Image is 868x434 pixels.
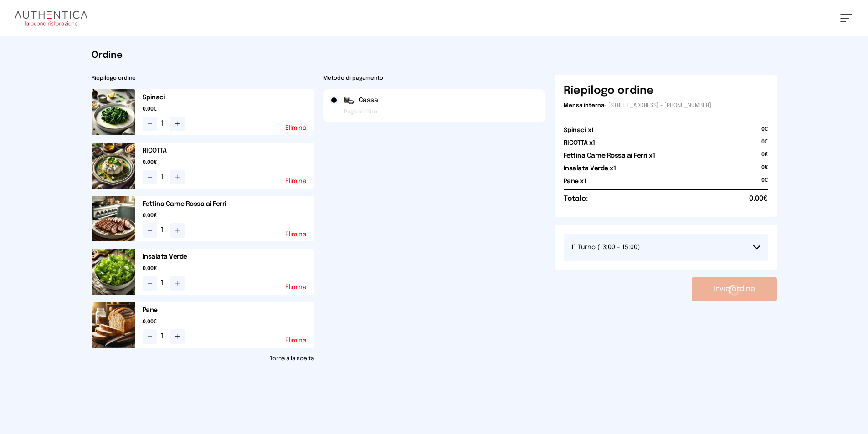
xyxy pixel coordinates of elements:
span: 1 [161,331,166,342]
button: 1° Turno (13:00 - 15:00) [564,234,768,261]
p: - [STREET_ADDRESS] - [PHONE_NUMBER] [564,102,768,109]
span: 1 [161,225,166,236]
button: Elimina [285,284,307,291]
span: 0.00€ [143,318,314,326]
button: Elimina [285,231,307,238]
h2: Pane [143,306,314,315]
span: 1 [161,172,166,183]
span: Cassa [359,96,378,105]
h6: Riepilogo ordine [564,84,654,98]
img: media [92,143,135,189]
span: 1 [161,118,166,129]
h2: Riepilogo ordine [92,75,314,82]
span: 1 [161,278,166,289]
button: Elimina [285,337,307,344]
span: 0.00€ [749,194,768,204]
span: 0.00€ [143,212,314,220]
h2: RICOTTA [143,146,314,155]
a: Torna alla scelta [92,355,314,363]
img: media [92,89,135,135]
span: 0€ [761,138,768,151]
h2: Spinaci x1 [564,126,594,135]
h2: Insalata Verde [143,252,314,261]
h2: Insalata Verde x1 [564,164,616,173]
h2: Fettina Carne Rossa ai Ferri [143,199,314,209]
span: 0€ [761,177,768,189]
h6: Totale: [564,194,588,204]
img: logo.8f33a47.png [15,11,87,26]
span: 0€ [761,164,768,177]
button: Elimina [285,178,307,184]
h2: Pane x1 [564,177,586,186]
span: 0.00€ [143,159,314,166]
span: Paga al ritiro [344,108,377,116]
span: 0€ [761,126,768,138]
span: 1° Turno (13:00 - 15:00) [571,244,640,250]
span: 0.00€ [143,265,314,272]
span: Mensa interna [564,103,604,108]
span: 0€ [761,151,768,164]
h2: Metodo di pagamento [323,75,545,82]
h2: RICOTTA x1 [564,138,595,148]
button: Elimina [285,125,307,131]
h1: Ordine [92,49,777,62]
img: media [92,302,135,348]
h2: Fettina Carne Rossa ai Ferri x1 [564,151,655,160]
img: media [92,249,135,295]
h2: Spinaci [143,93,314,102]
span: 0.00€ [143,106,314,113]
img: media [92,196,135,242]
